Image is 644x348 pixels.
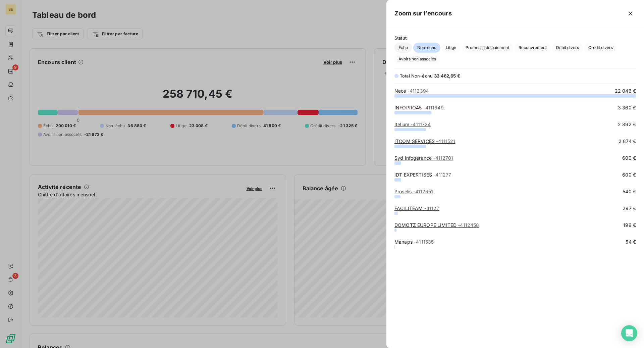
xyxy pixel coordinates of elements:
[411,121,431,127] span: - 4111724
[394,189,433,194] a: Proselis
[619,138,636,145] span: 2 874 €
[394,138,455,144] a: ITCOM SERVICES
[400,73,433,79] span: Total Non-échu
[618,104,636,111] span: 3 360 €
[436,138,455,144] span: - 4111521
[623,205,636,212] span: 297 €
[394,35,636,41] span: Statut
[394,155,453,161] a: Syd Infogerance
[433,155,453,161] span: - 4112701
[424,205,439,211] span: - 41127
[433,172,451,178] span: - 411277
[394,88,429,94] a: Neos
[394,43,412,53] button: Échu
[434,73,460,79] span: 33 462,65 €
[621,325,637,341] div: Open Intercom Messenger
[622,171,636,178] span: 600 €
[584,43,617,53] button: Crédit divers
[394,121,431,127] a: Itelium
[408,88,429,94] span: - 4112394
[414,239,434,245] span: - 4111535
[394,9,452,18] h5: Zoom sur l’encours
[623,222,636,229] span: 199 €
[623,188,636,195] span: 540 €
[423,105,444,110] span: - 4111649
[622,155,636,161] span: 600 €
[394,105,444,110] a: INFOPRO45
[386,88,644,340] div: grid
[413,43,440,53] button: Non-échu
[413,189,433,194] span: - 4112651
[462,43,513,53] button: Promesse de paiement
[615,88,636,94] span: 22 046 €
[394,239,434,245] a: Manaps
[394,222,479,228] a: DOMOTZ EUROPE LIMITED
[394,205,439,211] a: FACILITEAM
[515,43,551,53] button: Recouvrement
[626,239,636,245] span: 54 €
[442,43,460,53] button: Litige
[552,43,583,53] button: Débit divers
[458,222,479,228] span: - 4112458
[394,172,451,178] a: IDT EXPERTISES
[394,54,440,64] button: Avoirs non associés
[618,121,636,128] span: 2 892 €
